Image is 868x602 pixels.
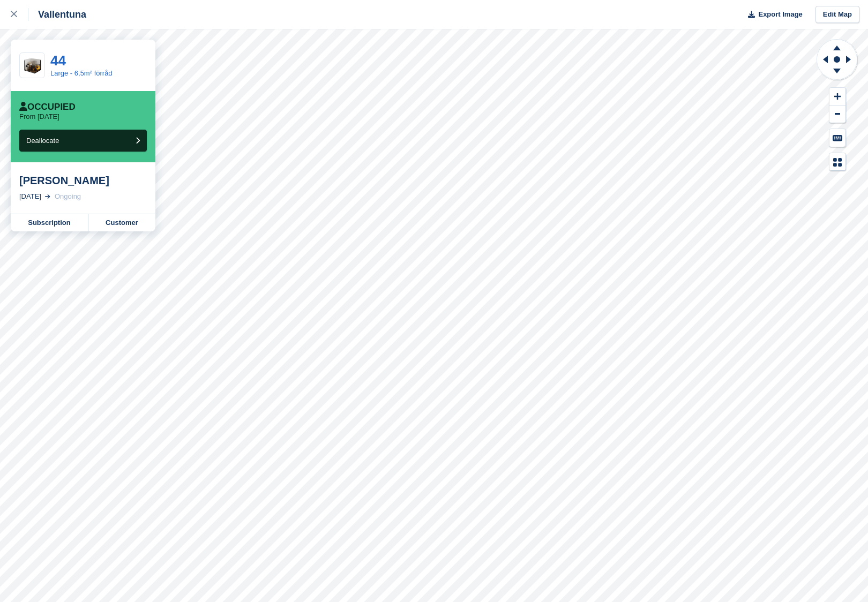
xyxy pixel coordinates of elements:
[758,9,802,20] span: Export Image
[19,102,76,112] div: Occupied
[815,6,859,24] a: Edit Map
[28,8,86,21] div: Vallentuna
[829,153,845,171] button: Map Legend
[50,52,66,69] a: 44
[20,55,44,76] img: Prc.24.6_1%201.png
[829,88,845,106] button: Zoom In
[19,130,147,152] button: Deallocate
[26,137,59,145] span: Deallocate
[19,112,59,121] p: From [DATE]
[829,106,845,123] button: Zoom Out
[742,6,803,24] button: Export Image
[55,191,81,202] div: Ongoing
[829,129,845,147] button: Keyboard Shortcuts
[45,194,50,199] img: arrow-right-light-icn-cde0832a797a2874e46488d9cf13f60e5c3a73dbe684e267c42b8395dfbc2abf.svg
[50,69,113,77] a: Large - 6,5m² förråd
[88,214,155,231] a: Customer
[11,214,88,231] a: Subscription
[19,174,147,187] div: [PERSON_NAME]
[19,191,41,202] div: [DATE]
